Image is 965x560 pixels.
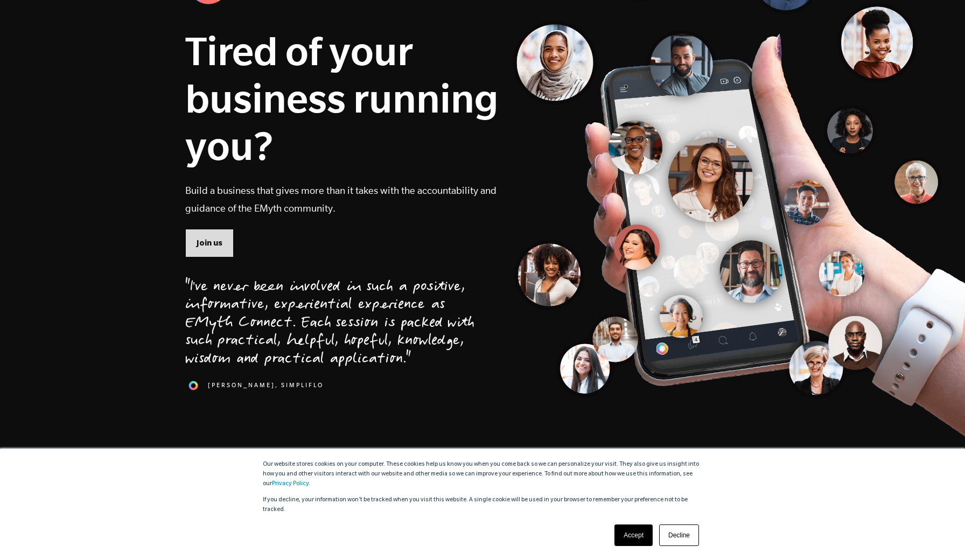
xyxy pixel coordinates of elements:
span: [PERSON_NAME], SimpliFlo [208,381,324,390]
h1: Tired of your business running you? [185,27,499,169]
a: Decline [659,524,699,546]
p: If you decline, your information won’t be tracked when you visit this website. A single cookie wi... [263,495,702,515]
a: Accept [614,524,653,546]
a: Join us [185,229,234,257]
a: Privacy Policy [272,481,309,487]
img: 1 [185,377,201,394]
span: Join us [197,237,222,249]
p: Our website stores cookies on your computer. These cookies help us know you when you come back so... [263,460,702,489]
p: Build a business that gives more than it takes with the accountability and guidance of the EMyth ... [185,181,499,217]
div: "I've never been involved in such a positive, informative, experiential experience as EMyth Conne... [185,279,474,369]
